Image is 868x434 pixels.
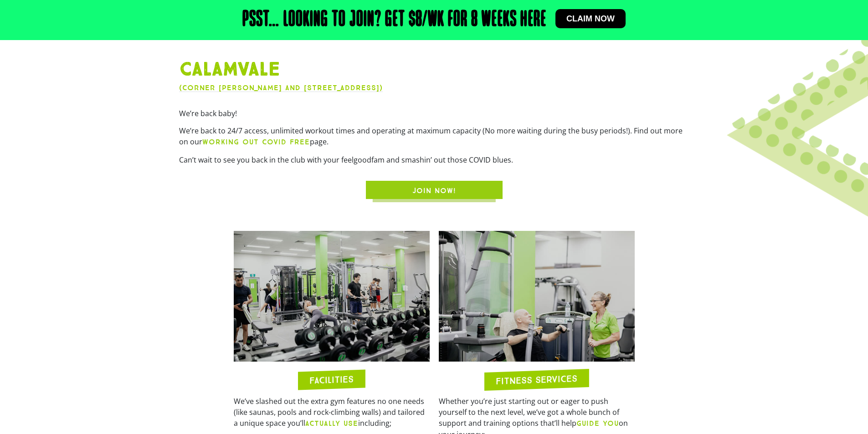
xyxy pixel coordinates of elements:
h2: FACILITIES [309,374,354,385]
span: JOIN NOW! [412,185,456,196]
a: JOIN NOW! [366,181,503,199]
a: (Corner [PERSON_NAME] and [STREET_ADDRESS]) [179,83,383,92]
p: We’ve slashed out the extra gym features no one needs (like saunas, pools and rock-climbing walls... [234,396,430,429]
span: Claim now [566,15,615,23]
p: Can’t wait to see you back in the club with your feelgoodfam and smashin’ out those COVID blues. [179,154,689,165]
b: ACTUALLY USE [305,419,358,428]
b: WORKING OUT COVID FREE [202,138,310,146]
h1: Calamvale [179,58,689,82]
a: WORKING OUT COVID FREE [202,137,310,147]
p: We’re back baby! [179,108,689,119]
a: Claim now [555,9,626,28]
h2: FITNESS SERVICES [496,374,577,386]
h2: Psst… Looking to join? Get $8/wk for 8 weeks here [242,9,546,31]
p: We’re back to 24/7 access, unlimited workout times and operating at maximum capacity (No more wai... [179,125,689,148]
b: GUIDE YOU [576,419,619,428]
